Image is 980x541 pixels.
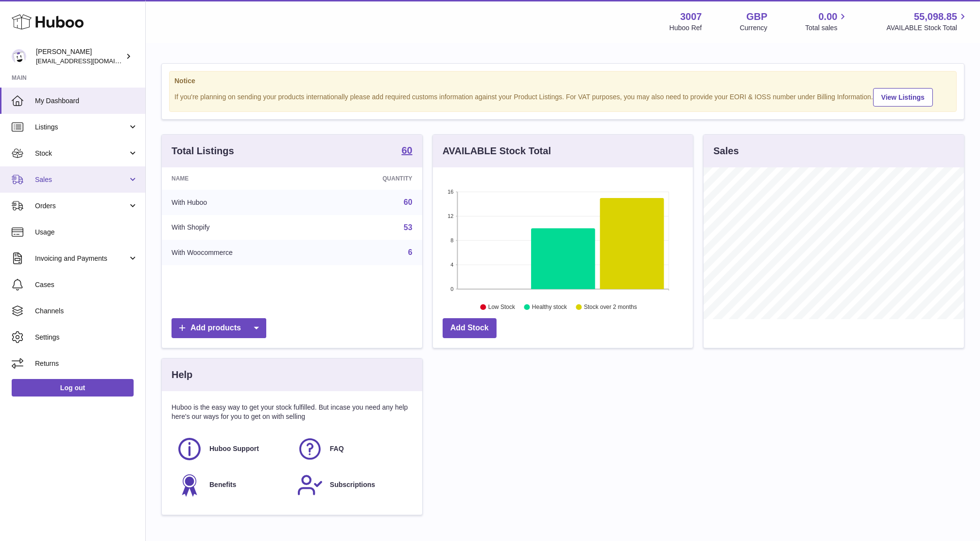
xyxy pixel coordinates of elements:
span: Subscriptions [330,480,375,489]
text: 8 [450,237,453,243]
th: Quantity [323,167,422,190]
span: Sales [35,175,128,184]
text: 0 [450,286,453,292]
td: With Woocommerce [162,240,323,265]
strong: 3007 [680,10,702,23]
strong: Notice [174,76,951,86]
text: Healthy stock [532,304,567,311]
a: Add products [172,318,266,338]
span: [EMAIL_ADDRESS][DOMAIN_NAME] [36,57,143,65]
span: Total sales [805,23,848,33]
span: Stock [35,149,128,158]
h3: AVAILABLE Stock Total [443,144,551,158]
a: Subscriptions [297,472,408,498]
span: 55,098.85 [914,10,957,23]
div: If you're planning on sending your products internationally please add required customs informati... [174,87,951,107]
text: 4 [450,262,453,268]
a: 0.00 Total sales [805,10,848,33]
div: Huboo Ref [670,23,702,33]
text: 12 [447,213,453,219]
strong: 60 [401,145,412,155]
a: Log out [12,379,134,397]
td: With Huboo [162,190,323,215]
text: Stock over 2 months [584,304,637,311]
a: Huboo Support [176,436,287,462]
span: Returns [35,359,138,368]
a: Benefits [176,472,287,498]
strong: GBP [746,10,767,23]
span: Listings [35,123,128,132]
span: Benefits [209,480,236,489]
span: Channels [35,307,138,316]
p: Huboo is the easy way to get your stock fulfilled. But incase you need any help here's our ways f... [172,403,413,421]
span: Invoicing and Payments [35,254,128,263]
h3: Help [172,368,192,381]
span: Usage [35,228,138,237]
a: 53 [404,223,413,232]
span: Cases [35,280,138,289]
a: 6 [408,248,413,256]
span: Huboo Support [209,444,259,453]
td: With Shopify [162,215,323,240]
a: View Listings [873,88,933,107]
span: Orders [35,201,128,211]
h3: Total Listings [172,144,234,158]
a: Add Stock [443,318,497,338]
span: Settings [35,333,138,342]
img: bevmay@maysama.com [12,49,26,64]
a: FAQ [297,436,408,462]
a: 60 [404,198,413,206]
text: 16 [447,189,453,195]
text: Low Stock [488,304,516,311]
span: FAQ [330,444,344,453]
h3: Sales [713,144,739,158]
th: Name [162,167,323,190]
span: AVAILABLE Stock Total [886,23,968,33]
a: 55,098.85 AVAILABLE Stock Total [886,10,968,33]
span: 0.00 [819,10,838,23]
div: [PERSON_NAME] [36,47,123,66]
span: My Dashboard [35,96,138,106]
a: 60 [401,145,412,157]
div: Currency [740,23,768,33]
